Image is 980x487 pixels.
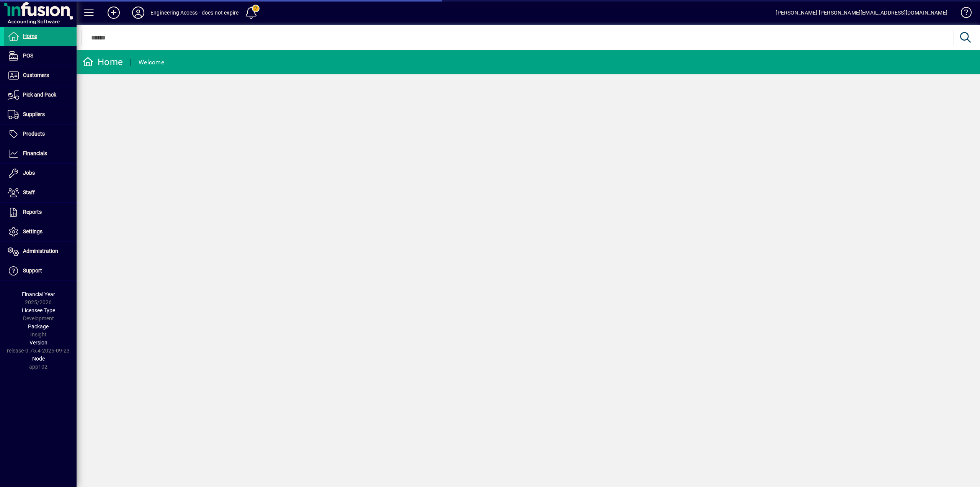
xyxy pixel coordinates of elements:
[4,85,77,105] a: Pick and Pack
[4,125,77,144] a: Products
[126,6,150,20] button: Profile
[4,66,77,85] a: Customers
[4,261,77,280] a: Support
[23,52,33,59] span: POS
[4,203,77,222] a: Reports
[23,228,42,234] span: Settings
[23,72,49,78] span: Customers
[776,7,947,19] div: [PERSON_NAME] [PERSON_NAME][EMAIL_ADDRESS][DOMAIN_NAME]
[29,339,47,346] span: Version
[23,111,45,117] span: Suppliers
[23,33,37,39] span: Home
[23,150,47,156] span: Financials
[82,56,123,68] div: Home
[22,307,55,313] span: Licensee Type
[4,183,77,202] a: Staff
[23,170,35,176] span: Jobs
[23,248,58,254] span: Administration
[4,164,77,183] a: Jobs
[23,189,35,195] span: Staff
[28,323,49,330] span: Package
[150,7,238,19] div: Engineering Access - does not expire
[4,46,77,66] a: POS
[4,144,77,163] a: Financials
[23,209,42,215] span: Reports
[139,56,164,69] div: Welcome
[23,92,56,98] span: Pick and Pack
[32,356,45,362] span: Node
[22,291,55,297] span: Financial Year
[4,242,77,261] a: Administration
[101,6,126,20] button: Add
[23,131,45,137] span: Products
[4,105,77,124] a: Suppliers
[4,222,77,241] a: Settings
[955,2,970,26] a: Knowledge Base
[23,267,42,274] span: Support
